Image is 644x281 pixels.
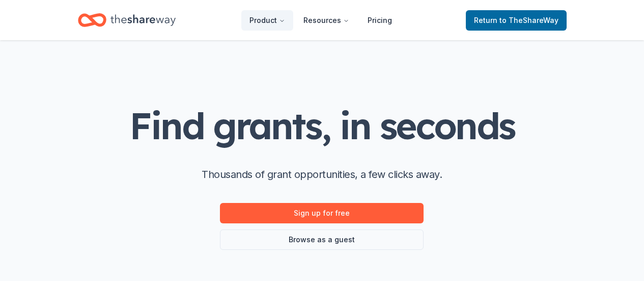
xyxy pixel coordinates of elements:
[474,14,558,27] span: Return
[78,8,176,32] a: Home
[466,10,567,31] a: Returnto TheShareWay
[295,10,357,31] button: Resources
[499,16,558,24] span: to TheShareWay
[129,106,514,146] h1: Find grants, in seconds
[241,10,293,31] button: Product
[220,229,424,250] a: Browse as a guest
[241,8,400,32] nav: Main
[202,166,442,183] p: Thousands of grant opportunities, a few clicks away.
[359,10,400,31] a: Pricing
[220,203,424,223] a: Sign up for free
